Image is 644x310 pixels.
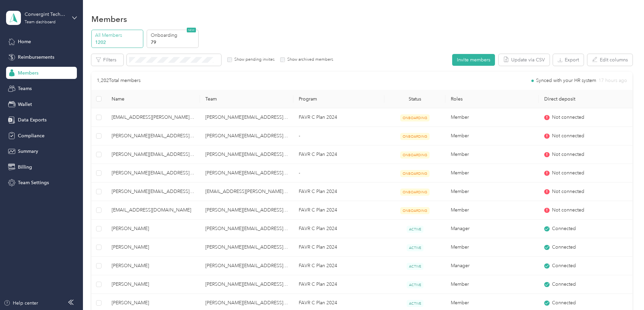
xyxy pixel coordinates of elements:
td: chris.mccurdy@convergint.com [106,127,200,145]
span: Name [112,96,194,102]
button: Help center [4,300,38,307]
td: FAVR C Plan 2024 [293,238,384,257]
span: ONBOARDING [400,114,430,121]
td: Manager [445,220,539,238]
span: Teams [18,85,32,92]
td: ONBOARDING [384,201,445,220]
td: fred.haranda@convergint.com [106,164,200,182]
span: [PERSON_NAME] [112,225,194,232]
span: [PERSON_NAME] [112,299,194,307]
span: Connected [552,299,576,307]
th: Roles [445,90,539,108]
span: Summary [18,148,38,155]
span: ACTIVE [407,226,423,233]
th: Status [384,90,445,108]
span: Not connected [552,206,584,214]
span: [EMAIL_ADDRESS][PERSON_NAME][DOMAIN_NAME] [112,114,194,121]
td: Member [445,275,539,294]
div: Convergint Technologies [25,11,67,18]
span: 17 hours ago [598,78,627,83]
td: Member [445,108,539,127]
span: NEW [187,28,196,32]
span: [PERSON_NAME][EMAIL_ADDRESS][PERSON_NAME][DOMAIN_NAME] [112,188,194,195]
td: FAVR C Plan 2024 [293,220,384,238]
td: purnima.villanueva@convergint.com [200,182,293,201]
td: dan.mcallister@convergint.com [106,145,200,164]
td: FAVR C Plan 2024 [293,182,384,201]
td: Member [445,127,539,145]
label: Show pending invites [232,57,274,63]
td: ONBOARDING [384,182,445,201]
td: ONBOARDING [384,108,445,127]
button: Export [553,54,584,66]
td: curt.tarpley@convergint.com [200,220,293,238]
td: mike.ioime@convergint.com [200,164,293,182]
span: ONBOARDING [400,170,430,177]
td: Brian Ashton [106,257,200,275]
span: ACTIVE [407,300,423,307]
th: Name [106,90,200,108]
td: brian.ashton@convergint.com [200,257,293,275]
span: [PERSON_NAME] [112,281,194,288]
td: kevin.prior@convergint.com [200,238,293,257]
span: Wallet [18,101,32,108]
td: Scott Moeller [106,238,200,257]
p: 1,202 Total members [97,77,141,84]
td: Manager [445,257,539,275]
p: All Members [95,32,141,39]
td: chris.bills@convergint.com [200,145,293,164]
span: Data Exports [18,116,47,123]
span: Compliance [18,132,45,139]
p: 79 [151,39,197,46]
td: Ryan Mossi [106,275,200,294]
span: Connected [552,244,576,251]
td: FAVR C Plan 2024 [293,108,384,127]
span: Not connected [552,188,584,195]
span: [EMAIL_ADDRESS][DOMAIN_NAME] [112,206,194,214]
td: Curtis Tarpley [106,220,200,238]
td: mike.painter@convergint.com [200,275,293,294]
td: ONBOARDING [384,164,445,182]
td: ONBOARDING [384,127,445,145]
span: [PERSON_NAME][EMAIL_ADDRESS][PERSON_NAME][DOMAIN_NAME] [112,132,194,140]
span: Not connected [552,132,584,140]
button: Filters [91,54,123,66]
span: [PERSON_NAME][EMAIL_ADDRESS][PERSON_NAME][DOMAIN_NAME] [112,169,194,177]
span: [PERSON_NAME] [112,262,194,270]
th: Program [293,90,384,108]
td: FAVR C Plan 2024 [293,201,384,220]
span: Connected [552,262,576,270]
span: Connected [552,225,576,232]
p: 1202 [95,39,141,46]
span: ONBOARDING [400,133,430,140]
td: Member [445,164,539,182]
span: Connected [552,281,576,288]
label: Show archived members [285,57,333,63]
span: ONBOARDING [400,151,430,159]
span: ACTIVE [407,263,423,270]
span: Synced with your HR system [536,78,596,83]
span: ONBOARDING [400,189,430,196]
td: chris.mccurdy@convergint.com [200,127,293,145]
td: FAVR C Plan 2024 [293,275,384,294]
td: Member [445,182,539,201]
span: Team Settings [18,179,49,186]
td: FAVR C Plan 2024 [293,257,384,275]
span: [PERSON_NAME][EMAIL_ADDRESS][PERSON_NAME][DOMAIN_NAME] [112,151,194,158]
span: Not connected [552,169,584,177]
span: Billing [18,164,32,171]
span: ONBOARDING [400,207,430,214]
th: Direct deposit [539,90,632,108]
td: Member [445,145,539,164]
td: tawana.vines@convergint.com [200,201,293,220]
iframe: Everlance-gr Chat Button Frame [606,272,644,310]
span: Not connected [552,151,584,158]
td: Member [445,201,539,220]
td: ONBOARDING [384,145,445,164]
div: Team dashboard [25,20,56,24]
td: sloan.st.germain@convergint.com [200,108,293,127]
td: FAVR C Plan 2024 [293,145,384,164]
span: Reimbursements [18,54,54,61]
span: Not connected [552,114,584,121]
